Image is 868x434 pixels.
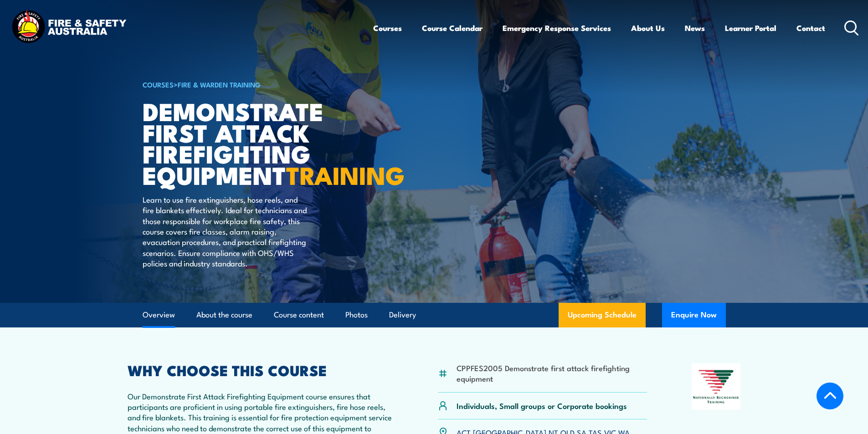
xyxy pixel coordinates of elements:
h1: Demonstrate First Attack Firefighting Equipment [143,100,368,185]
a: Contact [796,16,825,40]
strong: TRAINING [286,155,405,193]
a: Upcoming Schedule [559,303,646,327]
a: Courses [373,16,402,40]
a: About Us [631,16,665,40]
a: Delivery [389,303,416,327]
a: About the course [196,303,252,327]
a: Emergency Response Services [503,16,611,40]
p: Individuals, Small groups or Corporate bookings [457,400,627,411]
a: Photos [345,303,368,327]
h2: WHY CHOOSE THIS COURSE [128,363,394,376]
a: COURSES [143,79,174,89]
img: Nationally Recognised Training logo. [692,363,741,410]
li: CPPFES2005 Demonstrate first attack firefighting equipment [457,363,647,384]
a: Fire & Warden Training [178,79,261,89]
a: News [685,16,705,40]
h6: > [143,79,368,90]
a: Overview [143,303,175,327]
a: Course Calendar [422,16,483,40]
p: Learn to use fire extinguishers, hose reels, and fire blankets effectively. Ideal for technicians... [143,194,309,269]
button: Enquire Now [662,303,726,327]
a: Learner Portal [725,16,776,40]
a: Course content [274,303,324,327]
